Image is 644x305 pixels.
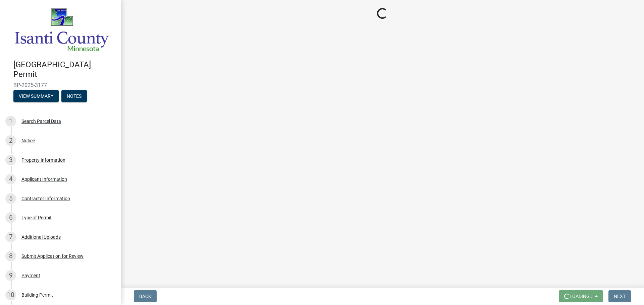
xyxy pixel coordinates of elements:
wm-modal-confirm: Summary [13,94,59,99]
button: Back [134,290,157,302]
h4: [GEOGRAPHIC_DATA] Permit [13,60,115,79]
div: 10 [5,290,16,300]
div: 8 [5,251,16,261]
div: 1 [5,116,16,127]
span: Back [139,294,151,299]
div: 5 [5,193,16,204]
span: Loading... [570,294,594,299]
img: Isanti County, Minnesota [13,7,110,53]
div: Property Information [21,158,65,162]
button: Loading... [559,290,603,302]
div: 7 [5,232,16,242]
button: View Summary [13,90,59,102]
button: Notes [61,90,87,102]
wm-modal-confirm: Notes [61,94,87,99]
div: 2 [5,135,16,146]
div: 4 [5,174,16,184]
div: Payment [21,273,40,278]
div: Contractor Information [21,196,70,201]
div: Notice [21,138,35,143]
button: Next [608,290,631,302]
div: 6 [5,212,16,223]
div: Type of Permit [21,215,52,220]
div: Applicant Information [21,177,67,181]
span: Next [614,294,626,299]
div: 3 [5,155,16,165]
div: Submit Application for Review [21,254,84,258]
div: Search Parcel Data [21,119,61,124]
div: 9 [5,270,16,281]
span: BP-2025-3177 [13,82,107,88]
div: Additional Uploads [21,235,61,239]
div: Building Permit [21,293,53,297]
